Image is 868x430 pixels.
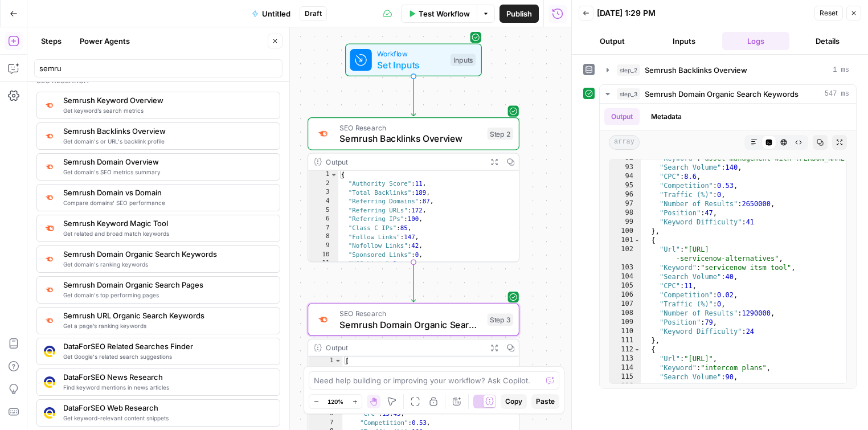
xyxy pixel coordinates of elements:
button: Steps [34,32,68,50]
span: SEO Research [339,122,482,133]
span: 120% [327,397,343,406]
span: step_3 [617,88,640,100]
span: Semrush Domain Overview [63,156,271,167]
div: 109 [609,318,641,327]
img: 8a3tdog8tf0qdwwcclgyu02y995m [44,223,55,234]
div: 7 [308,224,338,233]
span: DataForSEO News Research [63,371,271,383]
button: Reset [814,6,843,21]
span: Workflow [377,48,445,59]
span: Copy [505,396,522,407]
img: ey5lt04xp3nqzrimtu8q5fsyor3u [44,316,55,325]
span: Semrush Domain Organic Search Keywords [339,318,482,331]
div: 1 [308,357,342,366]
span: Toggle code folding, rows 1 through 17 [330,171,338,180]
span: Set Inputs [377,58,445,72]
div: 2 [308,366,342,375]
span: Semrush Domain Organic Search Keywords [63,248,271,260]
span: Toggle code folding, rows 101 through 111 [634,236,640,245]
div: 93 [609,163,641,172]
div: 98 [609,208,641,218]
img: 3lyvnidk9veb5oecvmize2kaffdg [44,131,55,141]
span: Untitled [262,8,290,19]
div: 97 [609,199,641,208]
div: 8 [308,233,338,242]
img: 3lyvnidk9veb5oecvmize2kaffdg [317,128,330,140]
span: Semrush Domain vs Domain [63,187,271,198]
div: 113 [609,354,641,363]
div: 94 [609,172,641,181]
div: 105 [609,281,641,290]
span: 547 ms [825,89,849,99]
span: array [609,135,640,150]
span: Semrush Keyword Overview [63,95,271,106]
input: Search steps [39,63,277,74]
button: Inputs [650,32,718,50]
span: Semrush Backlinks Overview [339,132,482,145]
div: 3 [308,189,338,198]
span: DataForSEO Web Research [63,402,271,413]
div: 116 [609,382,641,391]
button: Details [794,32,861,50]
span: Semrush Keyword Magic Tool [63,218,271,229]
img: otu06fjiulrdwrqmbs7xihm55rg9 [44,285,55,294]
button: Power Agents [73,32,137,50]
button: Output [579,32,646,50]
img: 9u0p4zbvbrir7uayayktvs1v5eg0 [44,346,55,357]
div: 7 [308,419,342,428]
span: Find keyword mentions in news articles [63,383,271,392]
div: 102 [609,245,641,263]
g: Edge from start to step_2 [411,76,415,116]
span: Semrush URL Organic Search Keywords [63,310,271,321]
div: 104 [609,272,641,281]
g: Edge from step_2 to step_3 [411,262,415,302]
span: Test Workflow [419,8,470,19]
div: 9 [308,241,338,251]
img: vjoh3p9kohnippxyp1brdnq6ymi1 [44,376,55,388]
img: zn8kcn4lc16eab7ly04n2pykiy7x [44,193,55,202]
div: 6 [308,410,342,419]
div: 1 [308,171,338,180]
div: 96 [609,190,641,199]
span: Get domain's ranking keywords [63,260,271,269]
div: 103 [609,263,641,272]
span: Toggle code folding, rows 112 through 122 [634,345,640,354]
div: 100 [609,227,641,236]
button: Paste [531,394,559,409]
div: 112 [609,345,641,354]
span: Paste [536,396,555,407]
span: Semrush Domain Organic Search Keywords [645,88,799,100]
span: Get keyword’s search metrics [63,106,271,115]
img: 3hnddut9cmlpnoegpdll2wmnov83 [44,407,55,419]
button: 1 ms [600,61,856,79]
span: Get Google's related search suggestions [63,352,271,361]
img: v3j4otw2j2lxnxfkcl44e66h4fup [44,100,55,110]
div: 115 [609,372,641,382]
span: Get a page’s ranking keywords [63,321,271,330]
div: Step 2 [488,128,514,140]
div: 5 [308,206,338,215]
span: DataForSEO Related Searches Finder [63,341,271,352]
span: Get domain's top performing pages [63,290,271,300]
span: Semrush Domain Organic Search Pages [63,279,271,290]
img: p4kt2d9mz0di8532fmfgvfq6uqa0 [44,254,55,264]
button: Logs [722,32,789,50]
div: 101 [609,236,641,245]
div: 6 [308,215,338,224]
img: 4e4w6xi9sjogcjglmt5eorgxwtyu [44,162,55,171]
button: Copy [501,394,527,409]
div: WorkflowSet InputsInputs [308,43,519,76]
span: Toggle code folding, rows 1 through 464 [334,357,342,366]
div: 2 [308,179,338,189]
span: Get domain's or URL's backlink profile [63,137,271,146]
span: Get keyword-relevant content snippets [63,413,271,423]
div: 99 [609,218,641,227]
span: Draft [305,9,322,19]
span: SEO Research [339,308,482,319]
div: 11 [308,260,338,269]
img: p4kt2d9mz0di8532fmfgvfq6uqa0 [317,314,330,326]
div: Output [326,156,482,167]
div: 110 [609,327,641,336]
div: Output [326,342,482,353]
span: Get domain's SEO metrics summary [63,167,271,177]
